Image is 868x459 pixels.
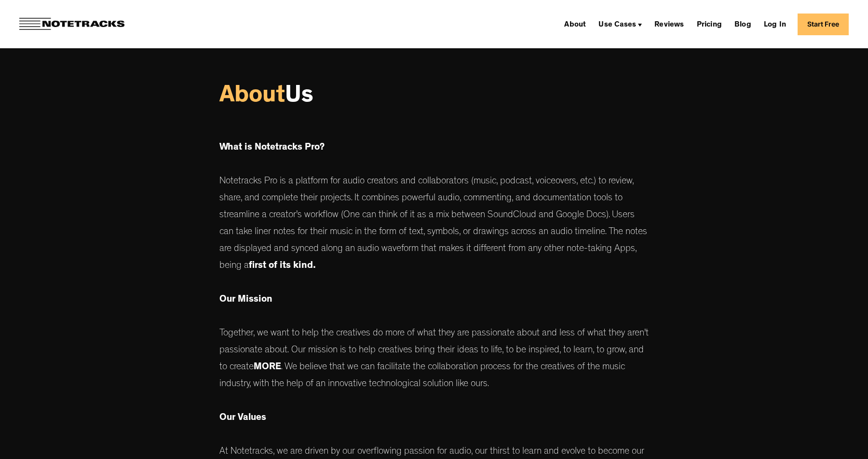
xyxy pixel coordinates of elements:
[219,413,266,423] strong: Our Values
[798,14,849,35] a: Start Free
[651,16,688,32] a: Reviews
[693,16,726,32] a: Pricing
[219,261,316,305] strong: first of its kind. ‍ Our Mission
[760,16,790,32] a: Log In
[219,82,649,112] h1: Us
[219,143,325,153] strong: What is Notetracks Pro?
[560,16,590,32] a: About
[219,85,285,109] span: About
[598,21,636,29] div: Use Cases
[731,16,755,32] a: Blog
[254,362,281,372] strong: MORE
[595,16,646,32] div: Use Cases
